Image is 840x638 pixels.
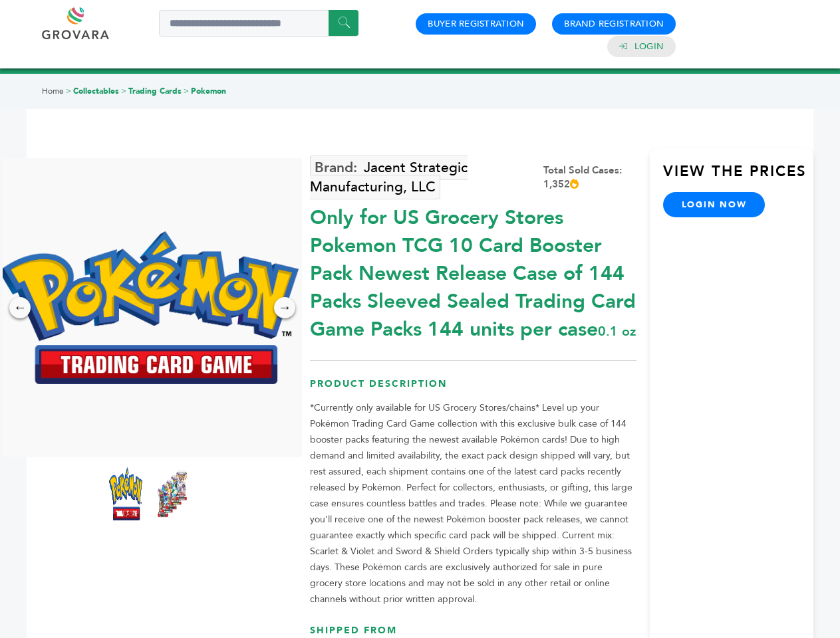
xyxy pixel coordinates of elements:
[42,86,64,96] a: Home
[73,86,119,96] a: Collectables
[310,156,468,199] a: Jacent Strategic Manufacturing, LLC
[9,297,31,318] div: ←
[191,86,226,96] a: Pokemon
[159,10,358,37] input: Search a product or brand...
[184,86,189,96] span: >
[663,161,813,192] h3: View the Prices
[663,192,766,217] a: login now
[128,86,182,96] a: Trading Cards
[156,467,189,520] img: *Only for US Grocery Stores* Pokemon TCG 10 Card Booster Pack – Newest Release (Case of 144 Packs...
[274,297,295,318] div: →
[121,86,126,96] span: >
[310,197,636,344] div: Only for US Grocery Stores Pokemon TCG 10 Card Booster Pack Newest Release Case of 144 Packs Slee...
[109,467,142,520] img: *Only for US Grocery Stores* Pokemon TCG 10 Card Booster Pack – Newest Release (Case of 144 Packs...
[310,400,636,607] p: *Currently only available for US Grocery Stores/chains* Level up your Pokémon Trading Card Game c...
[634,41,664,53] a: Login
[543,163,636,191] div: Total Sold Cases: 1,352
[428,18,524,30] a: Buyer Registration
[66,86,71,96] span: >
[598,322,636,340] span: 0.1 oz
[310,377,636,401] h3: Product Description
[564,18,664,30] a: Brand Registration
